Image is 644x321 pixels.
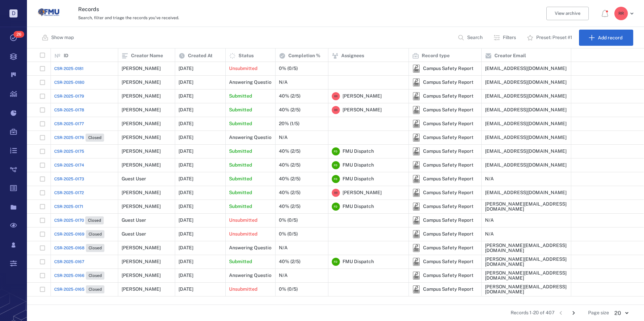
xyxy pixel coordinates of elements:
div: 40% (2/5) [279,163,300,168]
p: [DATE] [179,134,193,141]
a: CSR-2025-0165Closed [54,285,104,293]
p: [DATE] [179,231,193,238]
p: [DATE] [179,245,193,251]
div: N/A [279,80,288,85]
div: 0% (0/5) [279,218,298,223]
p: [DATE] [179,65,193,72]
div: [PERSON_NAME] [122,66,161,71]
a: CSR-2025-0178 [54,107,84,113]
img: icon Campus Safety Report [412,175,420,183]
img: Florida Memorial University logo [38,2,59,23]
img: icon Campus Safety Report [412,203,420,211]
div: Campus Safety Report [412,216,420,224]
div: N/A [279,135,288,140]
div: Campus Safety Report [412,285,420,293]
div: 40% (2/5) [279,149,300,154]
div: Campus Safety Report [423,231,474,237]
img: icon Campus Safety Report [412,65,420,73]
span: CSR-2025-0172 [54,190,84,196]
p: Answering Questions [229,79,277,86]
button: RR [614,7,636,20]
span: CSR-2025-0167 [54,259,84,265]
span: CSR-2025-0176 [54,135,84,141]
div: [EMAIL_ADDRESS][DOMAIN_NAME] [485,80,567,85]
a: CSR-2025-0168Closed [54,244,104,252]
button: Go to next page [568,308,579,318]
img: icon Campus Safety Report [412,189,420,197]
img: icon Campus Safety Report [412,285,420,293]
div: [PERSON_NAME] [122,190,161,195]
span: Page size [588,310,609,316]
button: View archive [546,7,589,20]
a: CSR-2025-0169Closed [54,230,104,238]
a: Go home [38,2,59,26]
button: Preset: Preset #1 [523,30,578,46]
span: [PERSON_NAME] [343,93,382,100]
a: CSR-2025-0171 [54,204,83,210]
p: [DATE] [179,203,193,210]
div: [EMAIL_ADDRESS][DOMAIN_NAME] [485,66,567,71]
p: [DATE] [179,93,193,100]
div: [PERSON_NAME] [122,107,161,112]
p: Status [238,52,254,59]
span: CSR-2025-0169 [54,231,85,237]
span: Closed [87,218,102,223]
a: CSR-2025-0173 [54,176,84,182]
span: Closed [87,245,103,251]
div: [PERSON_NAME] [122,163,161,168]
div: Campus Safety Report [423,176,474,181]
span: FMU Dispatch [343,148,374,155]
div: Campus Safety Report [423,287,474,292]
p: Unsubmitted [229,217,257,224]
div: Campus Safety Report [412,203,420,211]
span: FMU Dispatch [343,162,374,169]
img: icon Campus Safety Report [412,134,420,142]
button: Filters [489,30,521,46]
div: Campus Safety Report [412,175,420,183]
a: CSR-2025-0179 [54,93,84,99]
div: Campus Safety Report [412,92,420,100]
span: FMU Dispatch [343,258,374,265]
div: Campus Safety Report [423,94,474,99]
div: F D [332,203,340,211]
img: icon Campus Safety Report [412,120,420,128]
p: Submitted [229,148,252,155]
div: Campus Safety Report [423,218,474,223]
div: Campus Safety Report [423,245,474,250]
div: R R [614,7,628,20]
p: Preset: Preset #1 [536,34,572,41]
button: Show map [38,30,79,46]
span: Closed [87,135,103,141]
div: Campus Safety Report [412,78,420,86]
p: Completion % [288,52,320,59]
div: [PERSON_NAME] [122,80,161,85]
p: Submitted [229,189,252,196]
div: 20 [609,309,633,317]
div: [EMAIL_ADDRESS][DOMAIN_NAME] [485,163,567,168]
div: 40% (2/5) [279,190,300,195]
img: icon Campus Safety Report [412,230,420,238]
img: icon Campus Safety Report [412,147,420,155]
div: 0% (0/5) [279,66,298,71]
div: N/A [279,245,288,250]
nav: pagination navigation [554,308,580,318]
span: CSR-2025-0177 [54,121,84,127]
div: Campus Safety Report [423,80,474,85]
div: 0% (0/5) [279,287,298,292]
p: Submitted [229,162,252,169]
p: Created At [188,52,213,59]
div: Campus Safety Report [412,106,420,114]
span: CSR-2025-0170 [54,217,84,223]
a: CSR-2025-0174 [54,162,84,168]
button: Add record [579,30,633,46]
span: Closed [87,287,103,292]
div: R R [332,189,340,197]
div: [PERSON_NAME][EMAIL_ADDRESS][DOMAIN_NAME] [485,202,568,212]
div: Guest User [122,231,146,237]
p: Submitted [229,93,252,100]
img: icon Campus Safety Report [412,216,420,224]
a: CSR-2025-0170Closed [54,216,104,224]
